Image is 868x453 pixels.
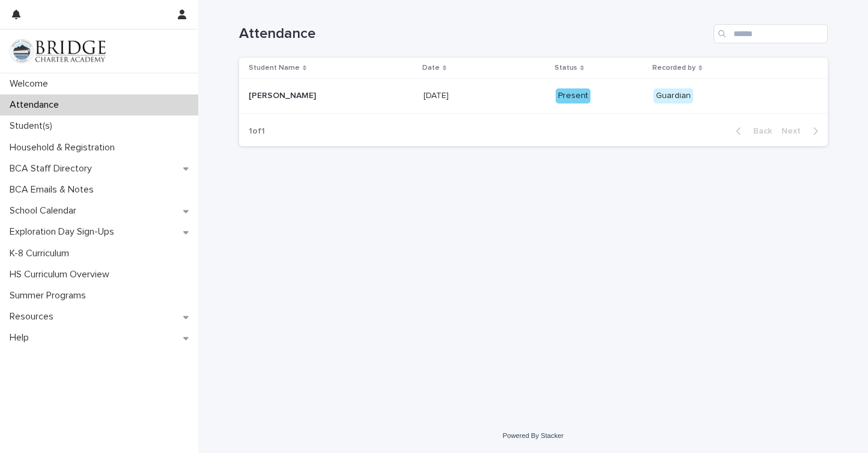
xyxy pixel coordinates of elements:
[422,61,440,75] p: Date
[5,184,103,196] p: BCA Emails & Notes
[726,126,777,137] button: Back
[5,226,124,238] p: Exploration Day Sign-Ups
[554,61,577,75] p: Status
[5,163,102,174] p: BCA Staff Directory
[249,61,300,75] p: Student Name
[777,126,828,137] button: Next
[249,88,318,101] p: [PERSON_NAME]
[423,88,451,101] p: [DATE]
[654,88,693,103] div: Guardian
[5,205,86,217] p: School Calendar
[5,269,119,280] p: HS Curriculum Overview
[5,332,38,344] p: Help
[782,127,808,135] span: Next
[5,120,62,132] p: Student(s)
[239,25,709,43] h1: Attendance
[5,311,63,322] p: Resources
[239,79,828,114] tr: [PERSON_NAME][PERSON_NAME] [DATE][DATE] PresentGuardian
[652,61,696,75] p: Recorded by
[5,290,96,301] p: Summer Programs
[5,248,79,259] p: K-8 Curriculum
[5,78,58,90] p: Welcome
[714,24,828,43] input: Search
[10,39,106,63] img: V1C1m3IdTEidaUdm9Hs0
[503,432,563,439] a: Powered By Stacker
[5,99,68,111] p: Attendance
[746,127,772,135] span: Back
[5,142,124,153] p: Household & Registration
[556,88,590,103] div: Present
[239,117,275,146] p: 1 of 1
